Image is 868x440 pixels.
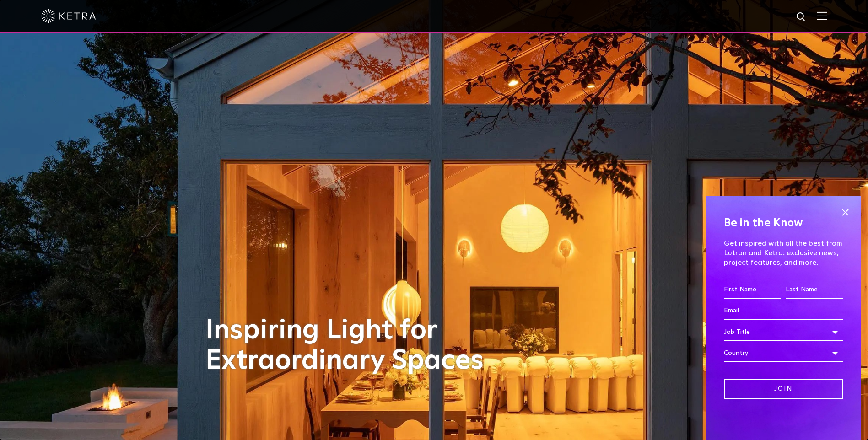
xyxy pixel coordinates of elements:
img: ketra-logo-2019-white [41,9,96,23]
h1: Inspiring Light for Extraordinary Spaces [205,316,503,376]
div: Country [724,344,843,362]
input: First Name [724,281,781,299]
input: Email [724,302,843,320]
input: Join [724,379,843,399]
img: search icon [796,11,807,23]
img: Hamburger%20Nav.svg [817,11,827,20]
h4: Be in the Know [724,215,843,232]
div: Job Title [724,323,843,341]
input: Last Name [786,281,843,299]
p: Get inspired with all the best from Lutron and Ketra: exclusive news, project features, and more. [724,239,843,267]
